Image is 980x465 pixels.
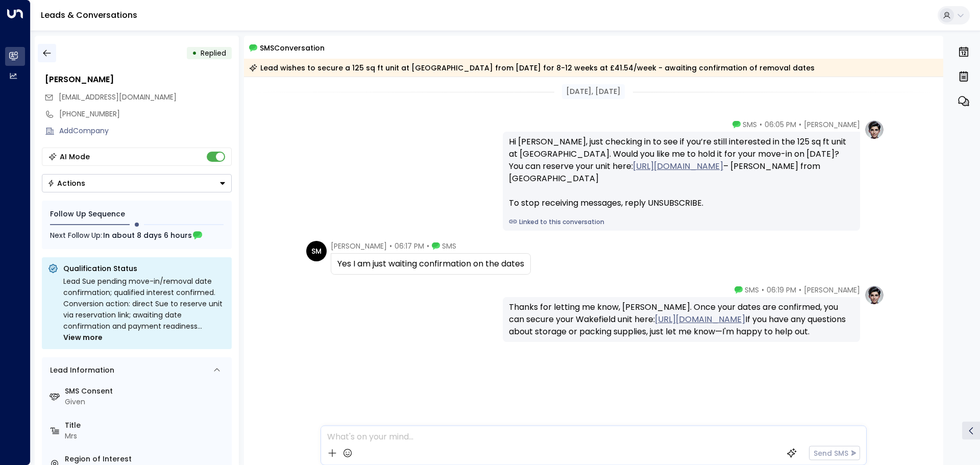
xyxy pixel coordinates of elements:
[63,263,226,274] p: Qualification Status
[41,9,137,21] a: Leads & Conversations
[42,174,232,192] button: Actions
[759,119,762,130] span: •
[260,42,325,54] span: SMS Conversation
[655,313,745,326] a: [URL][DOMAIN_NAME]
[65,420,228,431] label: Title
[47,179,85,188] div: Actions
[745,285,759,295] span: SMS
[767,285,796,295] span: 06:19 PM
[65,397,228,407] div: Given
[60,152,90,162] div: AI Mode
[765,119,796,130] span: 06:05 PM
[65,386,228,397] label: SMS Consent
[799,119,801,130] span: •
[509,217,854,227] a: Linked to this conversation
[864,285,885,305] img: profile-logo.png
[389,241,392,251] span: •
[509,136,854,209] div: Hi [PERSON_NAME], just checking in to see if you’re still interested in the 125 sq ft unit at [GE...
[395,241,424,251] span: 06:17 PM
[65,431,228,442] div: Mrs
[192,44,197,62] div: •
[42,174,232,192] div: Button group with a nested menu
[59,92,177,103] span: susansparks@hotmail.co.uk
[442,241,456,251] span: SMS
[306,241,327,261] div: SM
[50,230,224,241] div: Next Follow Up:
[59,126,232,136] div: AddCompany
[337,258,524,270] div: Yes I am just waiting confirmation on the dates
[63,332,103,343] span: View more
[201,48,226,58] span: Replied
[59,92,177,102] span: [EMAIL_ADDRESS][DOMAIN_NAME]
[427,241,429,251] span: •
[799,285,801,295] span: •
[762,285,764,295] span: •
[45,74,232,86] div: [PERSON_NAME]
[65,454,228,464] label: Region of Interest
[864,119,885,140] img: profile-logo.png
[743,119,757,130] span: SMS
[633,160,723,173] a: [URL][DOMAIN_NAME]
[562,84,625,99] div: [DATE], [DATE]
[63,276,226,343] div: Lead Sue pending move-in/removal date confirmation; qualified interest confirmed. Conversion acti...
[50,209,224,219] div: Follow Up Sequence
[804,119,860,130] span: [PERSON_NAME]
[59,109,232,119] div: [PHONE_NUMBER]
[331,241,387,251] span: [PERSON_NAME]
[804,285,860,295] span: [PERSON_NAME]
[46,365,114,376] div: Lead Information
[249,63,815,73] div: Lead wishes to secure a 125 sq ft unit at [GEOGRAPHIC_DATA] from [DATE] for 8-12 weeks at £41.54/...
[509,301,854,338] div: Thanks for letting me know, [PERSON_NAME]. Once your dates are confirmed, you can secure your Wak...
[103,230,192,241] span: In about 8 days 6 hours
